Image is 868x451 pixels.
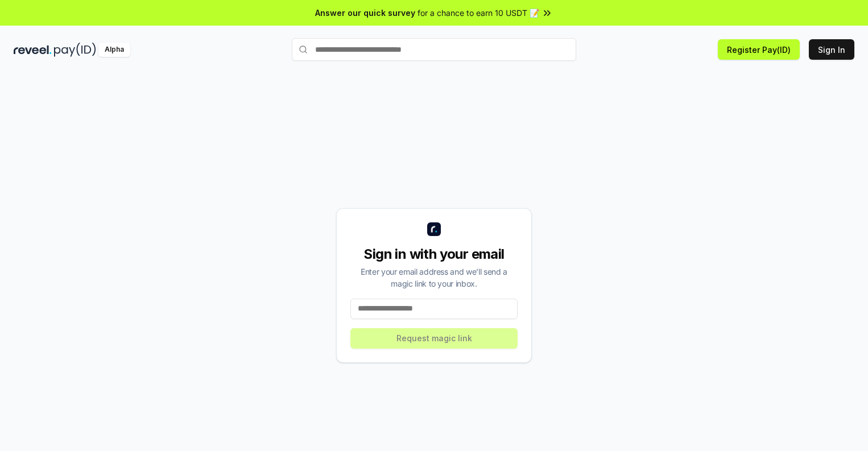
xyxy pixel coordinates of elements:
div: Alpha [98,43,130,57]
div: Enter your email address and we’ll send a magic link to your inbox. [350,266,518,289]
img: logo_small [427,222,441,236]
button: Register Pay(ID) [718,39,800,60]
div: Sign in with your email [350,245,518,263]
button: Sign In [809,39,854,60]
span: for a chance to earn 10 USDT 📝 [418,7,539,19]
span: Answer our quick survey [315,7,415,19]
img: pay_id [54,43,96,57]
img: reveel_dark [14,43,52,57]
